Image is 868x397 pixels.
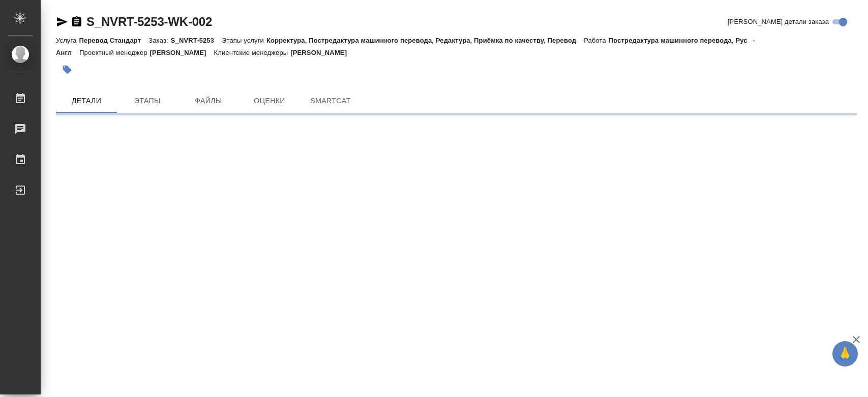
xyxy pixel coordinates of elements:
p: [PERSON_NAME] [150,49,214,56]
p: S_NVRT-5253 [171,37,222,44]
p: Проектный менеджер [79,49,149,56]
p: Работа [584,37,609,44]
p: Корректура, Постредактура машинного перевода, Редактура, Приёмка по качеству, Перевод [266,37,584,44]
button: Скопировать ссылку [71,16,83,28]
button: Добавить тэг [56,58,78,81]
button: Скопировать ссылку для ЯМессенджера [56,16,68,28]
span: [PERSON_NAME] детали заказа [728,17,829,27]
span: Оценки [245,95,294,107]
span: SmartCat [306,95,355,107]
span: Детали [62,95,111,107]
span: Файлы [184,95,233,107]
span: 🙏 [836,343,854,364]
p: Перевод Стандарт [79,37,148,44]
p: [PERSON_NAME] [290,49,354,56]
p: Заказ: [148,37,170,44]
button: 🙏 [832,341,858,367]
span: Этапы [123,95,172,107]
p: Клиентские менеджеры [214,49,291,56]
p: Этапы услуги [222,37,266,44]
a: S_NVRT-5253-WK-002 [86,15,212,28]
p: Услуга [56,37,79,44]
